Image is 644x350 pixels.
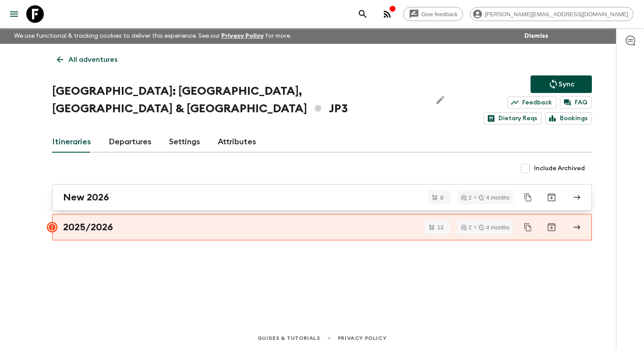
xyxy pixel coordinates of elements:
[531,75,592,93] button: Sync adventure departures to the booking engine
[479,225,510,230] div: 4 months
[507,96,556,109] a: Feedback
[403,7,463,21] a: Give feedback
[543,218,560,236] button: Archive
[52,184,592,211] a: New 2026
[52,82,425,118] h1: [GEOGRAPHIC_DATA]: [GEOGRAPHIC_DATA], [GEOGRAPHIC_DATA] & [GEOGRAPHIC_DATA] JP3
[479,195,510,200] div: 4 months
[11,28,295,44] p: We use functional & tracking cookies to deliver this experience. See our for more.
[221,33,264,39] a: Privacy Policy
[543,189,560,206] button: Archive
[559,79,574,89] p: Sync
[560,96,592,109] a: FAQ
[470,7,633,21] div: [PERSON_NAME][EMAIL_ADDRESS][DOMAIN_NAME]
[534,164,585,173] span: Include Archived
[52,214,592,240] a: 2025/2026
[63,192,109,203] h2: New 2026
[63,221,113,233] h2: 2025/2026
[52,132,91,153] a: Itineraries
[522,30,550,42] button: Dismiss
[169,132,200,153] a: Settings
[520,219,536,235] button: Duplicate
[432,82,449,118] button: Edit Adventure Title
[461,225,471,230] div: 2
[354,5,372,23] button: search adventures
[68,54,117,65] p: All adventures
[545,112,592,125] a: Bookings
[218,132,256,153] a: Attributes
[52,51,122,68] a: All adventures
[5,5,23,23] button: menu
[520,189,536,205] button: Duplicate
[484,112,541,125] a: Dietary Reqs
[338,333,386,343] a: Privacy Policy
[109,132,152,153] a: Departures
[461,195,471,200] div: 2
[258,333,320,343] a: Guides & Tutorials
[432,225,449,230] span: 13
[417,11,463,18] span: Give feedback
[435,195,449,200] span: 8
[480,11,633,18] span: [PERSON_NAME][EMAIL_ADDRESS][DOMAIN_NAME]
